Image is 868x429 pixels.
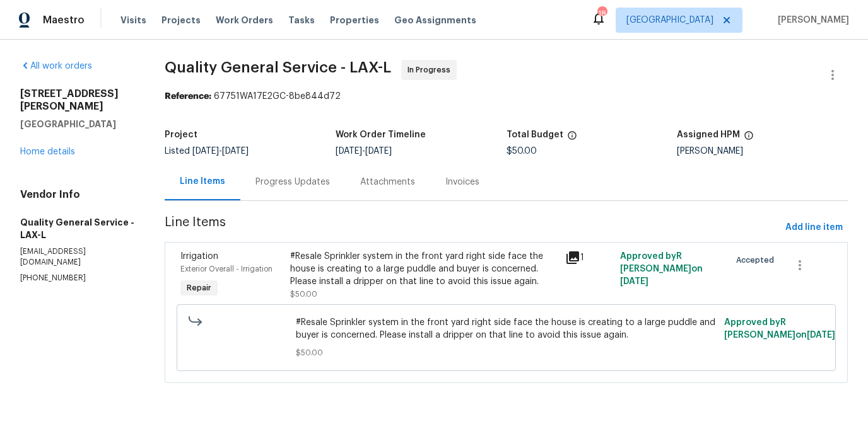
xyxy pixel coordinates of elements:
[445,176,479,188] div: Invoices
[255,176,330,188] div: Progress Updates
[677,147,848,156] div: [PERSON_NAME]
[597,8,606,20] div: 18
[20,118,134,130] h5: [GEOGRAPHIC_DATA]
[620,252,703,286] span: Approved by R [PERSON_NAME] on
[507,130,563,139] h5: Total Budget
[408,64,455,76] span: In Progress
[165,130,197,139] h5: Project
[120,14,146,26] span: Visits
[165,90,848,103] div: 67751WA17E2GC-8be844d72
[20,147,75,156] a: Home details
[180,252,218,261] span: Irrigation
[290,290,317,298] span: $50.00
[20,246,134,268] p: [EMAIL_ADDRESS][DOMAIN_NAME]
[365,147,392,156] span: [DATE]
[20,62,92,71] a: All work orders
[736,254,779,266] span: Accepted
[288,16,315,25] span: Tasks
[43,14,85,26] span: Maestro
[290,250,557,288] div: #Resale Sprinkler system in the front yard right side face the house is creating to a large puddl...
[180,175,225,188] div: Line Items
[20,273,134,283] p: [PHONE_NUMBER]
[296,316,717,341] span: #Resale Sprinkler system in the front yard right side face the house is creating to a large puddl...
[773,14,849,26] span: [PERSON_NAME]
[330,14,379,26] span: Properties
[222,147,249,156] span: [DATE]
[165,60,391,75] span: Quality General Service - LAX-L
[620,277,648,286] span: [DATE]
[567,130,577,147] span: The total cost of line items that have been proposed by Opendoor. This sum includes line items th...
[626,14,713,26] span: [GEOGRAPHIC_DATA]
[565,250,613,265] div: 1
[807,331,835,340] span: [DATE]
[192,147,219,156] span: [DATE]
[20,216,134,241] h5: Quality General Service - LAX-L
[360,176,415,188] div: Attachments
[165,147,249,156] span: Listed
[677,130,740,139] h5: Assigned HPM
[192,147,249,156] span: -
[216,14,273,26] span: Work Orders
[785,220,843,236] span: Add line item
[165,216,780,239] span: Line Items
[394,14,476,26] span: Geo Assignments
[20,188,134,201] h4: Vendor Info
[336,130,426,139] h5: Work Order Timeline
[724,318,835,340] span: Approved by R [PERSON_NAME] on
[336,147,362,156] span: [DATE]
[336,147,392,156] span: -
[182,282,216,294] span: Repair
[180,265,273,273] span: Exterior Overall - Irrigation
[780,216,848,239] button: Add line item
[20,88,134,113] h2: [STREET_ADDRESS][PERSON_NAME]
[165,92,211,101] b: Reference:
[507,147,537,156] span: $50.00
[296,346,717,359] span: $50.00
[744,130,754,147] span: The hpm assigned to this work order.
[161,14,201,26] span: Projects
